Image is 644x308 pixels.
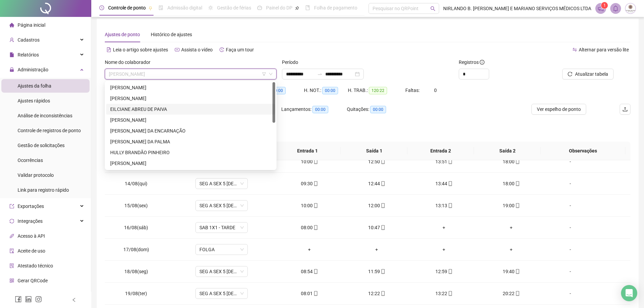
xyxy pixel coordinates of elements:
div: + [416,224,472,231]
span: youtube [175,47,180,52]
span: search [430,6,435,11]
span: mobile [515,269,520,274]
div: 08:01 [281,290,338,297]
span: mobile [380,269,385,274]
span: 15/08(sex) [124,203,148,208]
span: reload [568,72,572,76]
div: [PERSON_NAME] [110,84,271,91]
span: SEG A SEX 5 X 8 - MANHÃ [199,288,244,299]
span: Histórico de ajustes [151,32,192,37]
span: Link para registro rápido [18,187,69,193]
span: Ver espelho de ponto [537,105,581,113]
span: Página inicial [18,22,45,28]
span: mobile [380,203,385,208]
span: Atestado técnico [18,263,53,268]
span: mobile [515,181,520,186]
span: 00:00 [270,87,286,94]
span: mobile [380,159,385,164]
span: mobile [515,159,520,164]
div: - [550,158,590,165]
span: mobile [447,269,453,274]
div: ALESSANDRA EMILLY VIANA DA SILVA [106,82,275,93]
span: Relatórios [18,52,39,57]
div: 09:30 [281,180,338,187]
span: file-text [106,47,111,52]
div: 10:00 [281,158,338,165]
span: swap-right [317,71,323,77]
span: 14/08(qui) [125,181,147,186]
div: 12:44 [349,180,405,187]
div: 13:51 [416,158,472,165]
button: Ver espelho de ponto [531,104,586,115]
div: 20:22 [483,290,540,297]
span: down [269,72,273,76]
div: + [281,246,338,253]
div: [PERSON_NAME] DA ENCARNAÇÃO [110,127,271,135]
div: + [483,246,540,253]
div: 19:40 [483,268,540,275]
span: mobile [313,291,318,296]
span: Folha de pagamento [314,5,357,10]
span: 00:00 [322,87,338,94]
span: mobile [515,291,520,296]
div: GRAZIELA ASSUNÇÃO DA PALMA [106,136,275,147]
sup: 1 [601,2,608,9]
span: Registros [459,58,484,66]
th: Observações [541,142,625,160]
div: 13:44 [416,180,472,187]
div: 08:54 [281,268,338,275]
span: 18/08(seg) [124,269,148,274]
span: sun [208,5,213,10]
span: Gerar QRCode [18,278,48,283]
div: 12:22 [349,290,405,297]
span: Administração [18,67,48,72]
div: HE 3: [260,87,304,94]
div: 18:00 [483,158,540,165]
span: notification [598,5,604,11]
div: 19:00 [483,202,540,209]
span: to [317,71,323,77]
div: - [550,268,590,275]
div: FLÁVIA PIRES MONTEIRO DO NASCIMENTO [106,115,275,125]
span: mobile [380,181,385,186]
span: swap [572,47,577,52]
span: Faltas: [405,88,421,93]
span: Alternar para versão lite [579,47,629,52]
span: home [9,23,14,27]
div: ISABELLA CRISTINA PEREIRA [106,158,275,169]
span: user-add [9,38,14,42]
span: Ajustes da folha [18,83,51,89]
button: Atualizar tabela [562,69,614,79]
div: H. NOT.: [304,87,348,94]
span: Gestão de solicitações [18,143,65,148]
span: mobile [313,203,318,208]
div: 13:22 [416,290,472,297]
span: file [9,52,14,57]
span: RHANNALY PAOLA MAIA DE SOUZA [109,69,272,79]
span: linkedin [25,296,32,303]
div: - [550,202,590,209]
div: H. TRAB.: [348,87,405,94]
span: SEG A SEX 5 X 8 - MANHÃ [199,266,244,277]
th: Entrada 1 [274,142,341,160]
span: sync [9,219,14,223]
span: mobile [447,291,453,296]
label: Período [282,58,303,66]
span: book [305,5,310,10]
div: [PERSON_NAME] [110,95,271,102]
div: 13:13 [416,202,472,209]
span: Ocorrências [18,158,43,163]
span: Cadastros [18,37,40,43]
span: Controle de ponto [108,5,146,10]
span: FOLGA [199,244,244,255]
span: mobile [313,269,318,274]
div: 10:47 [349,224,405,231]
span: pushpin [295,6,299,10]
div: - [550,290,590,297]
div: + [349,246,405,253]
span: 0 [434,88,437,93]
span: dashboard [257,5,262,10]
span: mobile [313,225,318,230]
span: Aceite de uso [18,248,45,254]
div: HULLY BRANDÃO PINHEIRO [106,147,275,158]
